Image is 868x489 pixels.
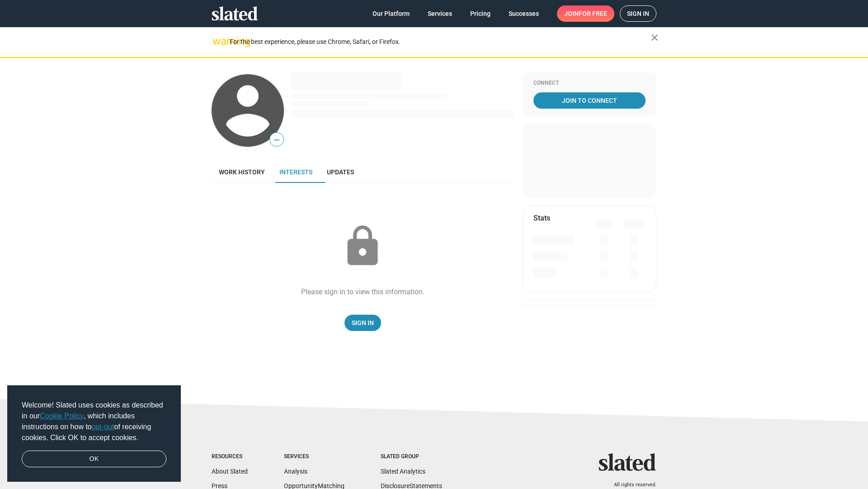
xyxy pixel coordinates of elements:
a: Successes [501,5,546,22]
a: Services [420,5,459,22]
div: Slated Group [381,453,442,460]
div: Resources [212,453,248,460]
span: Successes [509,5,539,22]
span: Sign in [627,6,649,21]
a: Slated Analytics [381,468,425,475]
a: Updates [320,161,361,183]
a: dismiss cookie message [22,451,166,468]
span: Pricing [470,5,491,22]
span: Services [428,5,452,22]
div: cookieconsent [7,385,181,482]
a: Join To Connect [533,92,646,109]
a: Joinfor free [557,5,614,22]
span: Interests [279,168,312,176]
mat-icon: close [649,32,660,43]
div: Services [284,453,344,460]
span: — [270,134,283,146]
a: Cookie Policy [40,412,84,420]
a: opt-out [92,423,114,431]
span: for free [579,5,607,22]
a: About Slated [212,468,248,475]
a: Analysis [284,468,307,475]
a: Pricing [463,5,498,22]
span: Our Platform [373,5,410,22]
a: Sign in [620,5,656,22]
span: Work history [219,168,265,176]
a: Interests [272,161,320,183]
div: Please sign in to view this information. [301,287,425,297]
div: Connect [533,80,646,87]
span: Join To Connect [535,92,644,109]
a: Work history [212,161,272,183]
mat-icon: warning [212,36,223,47]
div: For the best experience, please use Chrome, Safari, or Firefox. [230,36,651,48]
a: Our Platform [365,5,417,22]
mat-card-title: Stats [533,213,550,223]
span: Updates [327,168,354,176]
mat-icon: lock [340,224,385,269]
a: Sign In [344,315,381,331]
span: Join [564,5,607,22]
span: Sign In [352,315,374,331]
span: Welcome! Slated uses cookies as described in our , which includes instructions on how to of recei... [22,400,166,443]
